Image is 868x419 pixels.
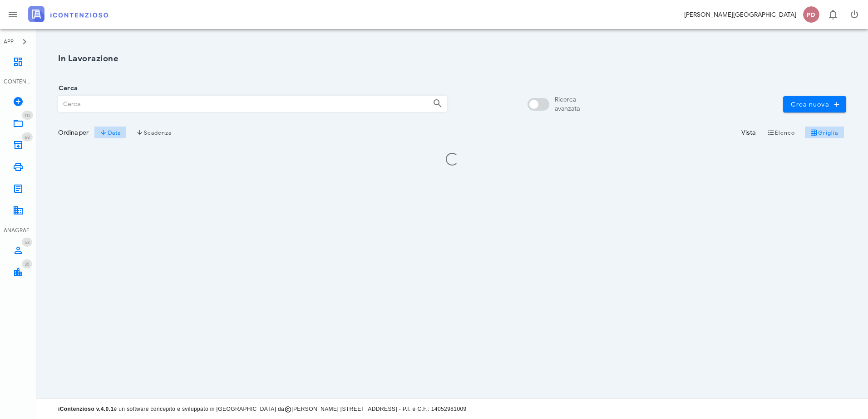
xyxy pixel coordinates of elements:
[25,112,30,118] span: 112
[803,6,819,23] span: PD
[790,100,839,108] span: Crea nuova
[783,96,846,112] button: Crea nuova
[25,261,30,267] span: 35
[136,129,172,136] span: Scadenza
[130,126,178,139] button: Scadenza
[555,95,580,113] div: Ricerca avanzata
[805,126,844,139] button: Griglia
[25,134,30,140] span: 68
[94,126,127,139] button: Data
[4,226,33,234] div: ANAGRAFICA
[822,4,843,25] button: Distintivo
[56,84,78,93] label: Cerca
[4,78,33,86] div: CONTENZIOSO
[761,126,801,139] button: Elenco
[767,129,795,136] span: Elenco
[58,53,846,65] h1: In Lavorazione
[25,239,30,245] span: 53
[684,10,796,19] div: [PERSON_NAME][GEOGRAPHIC_DATA]
[741,128,755,137] div: Vista
[28,6,108,22] img: logo-text-2x.png
[58,406,113,412] strong: iContenzioso v.4.0.1
[100,129,120,136] span: Data
[22,132,33,141] span: Distintivo
[22,259,32,268] span: Distintivo
[59,96,425,112] input: Cerca
[58,128,89,137] div: Ordina per
[22,111,33,120] span: Distintivo
[22,238,32,247] span: Distintivo
[800,4,822,25] button: PD
[810,129,838,136] span: Griglia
